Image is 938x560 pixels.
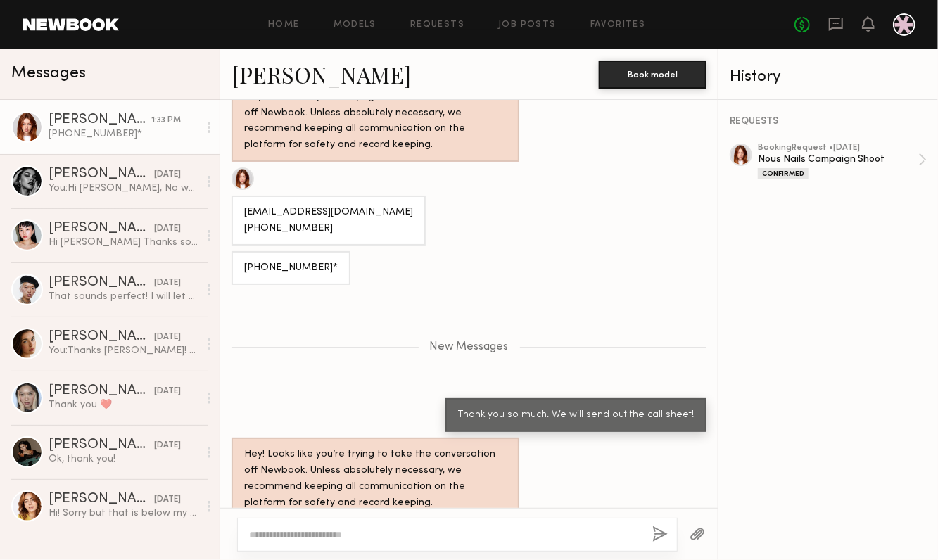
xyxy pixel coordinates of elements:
[49,236,198,249] div: Hi [PERSON_NAME] Thanks so much for your kind words! I hope to work together in the future. [PERS...
[49,492,154,507] div: [PERSON_NAME]
[49,452,198,466] div: Ok, thank you!
[154,439,181,452] div: [DATE]
[458,407,694,424] div: Thank you so much. We will send out the call sheet!
[430,341,509,353] span: New Messages
[49,113,151,127] div: [PERSON_NAME]
[154,276,181,290] div: [DATE]
[232,59,411,89] a: [PERSON_NAME]
[154,385,181,398] div: [DATE]
[758,168,809,179] div: Confirmed
[244,205,413,237] div: [EMAIL_ADDRESS][DOMAIN_NAME] [PHONE_NUMBER]
[49,398,198,412] div: Thank you ❤️
[599,68,706,79] a: Book model
[49,182,198,195] div: You: Hi [PERSON_NAME], No worries, I totally understand! Would love to work with you in our futur...
[49,222,154,236] div: [PERSON_NAME]
[154,493,181,507] div: [DATE]
[599,61,706,89] button: Book model
[244,447,507,511] div: Hey! Looks like you’re trying to take the conversation off Newbook. Unless absolutely necessary, ...
[49,290,198,303] div: That sounds perfect! I will let you know when the nail tips arrive! I received the Venmo! Thank y...
[498,20,557,30] a: Job Posts
[49,384,154,398] div: [PERSON_NAME]
[49,127,198,141] div: [PHONE_NUMBER]*
[758,153,918,166] div: Nous Nails Campaign Shoot
[410,20,464,30] a: Requests
[590,20,646,30] a: Favorites
[334,20,376,30] a: Models
[154,222,181,236] div: [DATE]
[49,330,154,344] div: [PERSON_NAME]
[730,69,927,85] div: History
[758,144,918,153] div: booking Request • [DATE]
[268,20,300,30] a: Home
[244,89,507,154] div: Hey! Looks like you’re trying to take the conversation off Newbook. Unless absolutely necessary, ...
[11,65,86,82] span: Messages
[154,331,181,344] div: [DATE]
[49,167,154,182] div: [PERSON_NAME]
[244,260,338,276] div: [PHONE_NUMBER]*
[49,438,154,452] div: [PERSON_NAME]
[49,276,154,290] div: [PERSON_NAME]
[154,168,181,182] div: [DATE]
[758,144,927,179] a: bookingRequest •[DATE]Nous Nails Campaign ShootConfirmed
[151,114,181,127] div: 1:33 PM
[49,344,198,357] div: You: Thanks [PERSON_NAME]! We will definitely reach out for the next shoot :) We would love to wo...
[49,507,198,520] div: Hi! Sorry but that is below my rate.
[730,117,927,127] div: REQUESTS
